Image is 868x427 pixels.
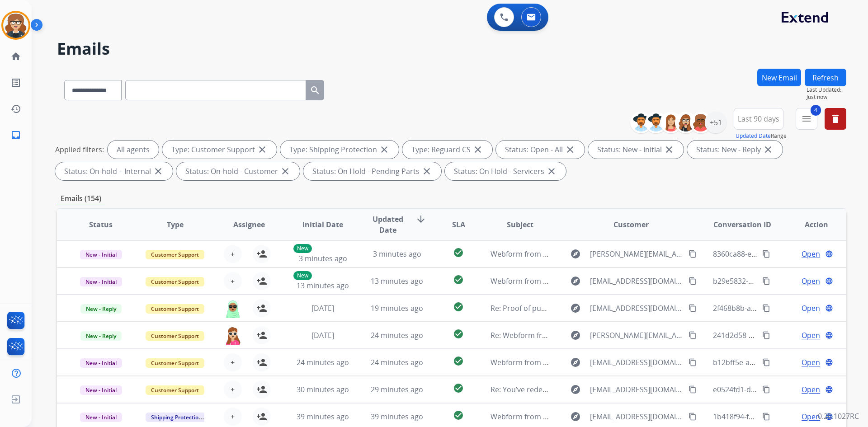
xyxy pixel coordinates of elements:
[818,411,859,422] p: 0.20.1027RC
[687,141,783,159] div: Status: New - Reply
[453,383,464,394] mat-icon: check_circle
[371,276,423,286] span: 13 minutes ago
[10,130,21,141] mat-icon: inbox
[80,304,122,314] span: New - Reply
[256,249,267,259] mat-icon: person_add
[452,219,465,230] span: SLA
[762,358,770,366] mat-icon: content_copy
[491,249,751,259] span: Webform from [PERSON_NAME][EMAIL_ADDRESS][DOMAIN_NAME] on [DATE]
[802,384,820,395] span: Open
[565,144,576,155] mat-icon: close
[453,301,464,312] mat-icon: check_circle
[496,141,585,159] div: Status: Open - All
[825,277,833,285] mat-icon: language
[590,357,683,368] span: [EMAIL_ADDRESS][DOMAIN_NAME]
[689,413,697,421] mat-icon: content_copy
[802,276,820,286] span: Open
[310,85,321,96] mat-icon: search
[224,299,242,318] img: agent-avatar
[146,358,204,368] span: Customer Support
[570,411,581,422] mat-icon: explore
[664,144,675,155] mat-icon: close
[80,385,122,395] span: New - Initial
[3,13,28,38] img: avatar
[713,219,771,230] span: Conversation ID
[491,412,695,422] span: Webform from [EMAIL_ADDRESS][DOMAIN_NAME] on [DATE]
[762,413,770,421] mat-icon: content_copy
[453,274,464,285] mat-icon: check_circle
[825,304,833,312] mat-icon: language
[713,303,850,313] span: 2f468b8b-a35f-4774-846e-931da76554be
[80,413,122,422] span: New - Initial
[445,162,566,180] div: Status: On Hold - Servicers
[224,326,242,345] img: agent-avatar
[738,117,779,121] span: Last 90 days
[491,357,695,367] span: Webform from [EMAIL_ADDRESS][DOMAIN_NAME] on [DATE]
[453,356,464,366] mat-icon: check_circle
[713,276,851,286] span: b29e5832-0ca9-4810-a576-eb05fa6b50c7
[80,250,122,259] span: New - Initial
[713,385,850,394] span: e0524fd1-d394-4a43-b0d3-9f339e117033
[224,408,242,426] button: +
[453,247,464,258] mat-icon: check_circle
[734,108,783,130] button: Last 90 days
[297,385,349,394] span: 30 minutes ago
[472,144,483,155] mat-icon: close
[807,94,846,101] span: Just now
[297,357,349,367] span: 24 minutes ago
[762,385,770,394] mat-icon: content_copy
[453,410,464,421] mat-icon: check_circle
[371,385,423,394] span: 29 minutes ago
[736,132,787,140] span: Range
[590,330,683,341] span: [PERSON_NAME][EMAIL_ADDRESS][PERSON_NAME][DOMAIN_NAME]
[231,249,235,259] span: +
[280,166,291,177] mat-icon: close
[825,385,833,394] mat-icon: language
[224,380,242,399] button: +
[373,249,421,259] span: 3 minutes ago
[57,193,105,204] p: Emails (154)
[802,357,820,368] span: Open
[57,40,846,58] h2: Emails
[146,413,208,422] span: Shipping Protection
[256,357,267,368] mat-icon: person_add
[256,303,267,314] mat-icon: person_add
[233,219,265,230] span: Assignee
[762,277,770,285] mat-icon: content_copy
[231,357,235,368] span: +
[802,330,820,341] span: Open
[80,358,122,368] span: New - Initial
[10,77,21,88] mat-icon: list_alt
[491,330,820,340] span: Re: Webform from [PERSON_NAME][EMAIL_ADDRESS][PERSON_NAME][DOMAIN_NAME] on [DATE]
[590,303,683,314] span: [EMAIL_ADDRESS][DOMAIN_NAME]
[80,331,122,341] span: New - Reply
[80,277,122,286] span: New - Initial
[256,330,267,341] mat-icon: person_add
[453,328,464,339] mat-icon: check_circle
[736,132,771,140] button: Updated Date
[311,303,334,313] span: [DATE]
[590,384,683,395] span: [EMAIL_ADDRESS][DOMAIN_NAME]
[89,219,113,230] span: Status
[805,69,846,86] button: Refresh
[713,412,848,422] span: 1b418f94-f80d-4d76-a5c0-ac632610f6b4
[757,69,801,86] button: New Email
[10,51,21,62] mat-icon: home
[825,358,833,366] mat-icon: language
[762,250,770,258] mat-icon: content_copy
[689,277,697,285] mat-icon: content_copy
[368,214,409,235] span: Updated Date
[146,304,204,314] span: Customer Support
[421,166,432,177] mat-icon: close
[689,304,697,312] mat-icon: content_copy
[801,113,812,124] mat-icon: menu
[231,411,235,422] span: +
[224,272,242,290] button: +
[167,219,184,230] span: Type
[10,103,21,114] mat-icon: history
[297,412,349,422] span: 39 minutes ago
[371,412,423,422] span: 39 minutes ago
[379,144,390,155] mat-icon: close
[802,411,820,422] span: Open
[108,141,159,159] div: All agents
